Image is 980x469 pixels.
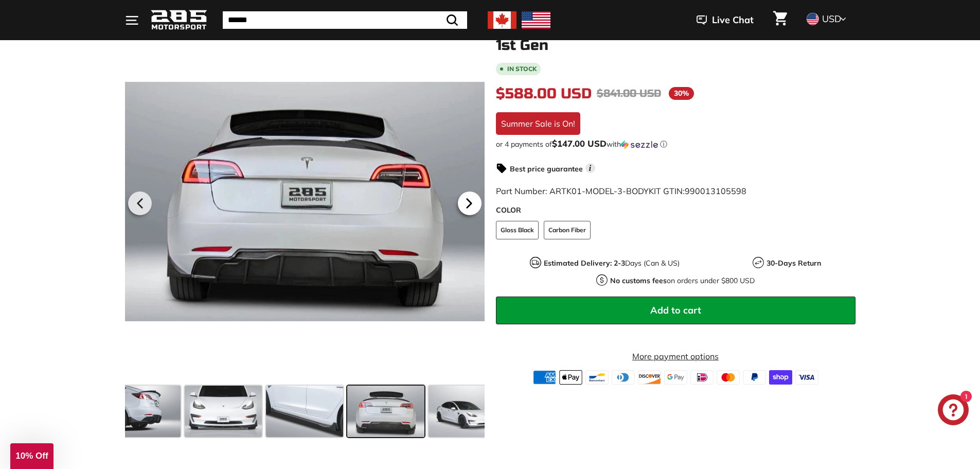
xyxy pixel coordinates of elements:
[559,370,582,385] img: apple_pay
[544,258,625,268] strong: Estimated Delivery: 2-3
[683,7,767,33] button: Live Chat
[712,13,754,27] span: Live Chat
[935,394,972,428] inbox-online-store-chat: Shopify online store chat
[610,275,755,286] p: on orders under $800 USD
[610,276,667,285] strong: No customs fees
[544,258,680,269] p: Days (Can & US)
[533,370,556,385] img: american_express
[496,139,856,149] div: or 4 payments of with
[612,370,635,385] img: diners_club
[597,87,661,100] span: $841.00 USD
[15,451,48,461] span: 10% Off
[822,13,841,25] span: USD
[510,164,583,173] strong: Best price guarantee
[496,22,856,54] h1: 6-Piece Body Kit - [DATE]-[DATE] Tesla Model 3 1st Gen
[496,350,856,362] a: More payment options
[638,370,661,385] img: discover
[717,370,740,385] img: master
[685,186,746,196] span: 990013105598
[690,370,714,385] img: ideal
[767,3,793,38] a: Cart
[496,112,580,135] div: Summer Sale is On!
[151,8,207,32] img: Logo_285_Motorsport_areodynamics_components
[669,87,694,100] span: 30%
[496,85,592,102] span: $588.00 USD
[552,138,607,149] span: $147.00 USD
[767,258,821,268] strong: 30-Days Return
[585,370,609,385] img: bancontact
[585,163,595,173] span: i
[223,11,467,29] input: Search
[496,205,856,216] label: COLOR
[10,443,54,469] div: 10% Off
[621,140,658,149] img: Sezzle
[496,297,856,324] button: Add to cart
[743,370,766,385] img: paypal
[795,370,818,385] img: visa
[650,304,701,316] span: Add to cart
[496,139,856,149] div: or 4 payments of$147.00 USDwithSezzle Click to learn more about Sezzle
[496,186,746,196] span: Part Number: ARTK01-MODEL-3-BODYKIT GTIN:
[664,370,687,385] img: google_pay
[769,370,792,385] img: shopify_pay
[507,66,537,72] b: In stock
